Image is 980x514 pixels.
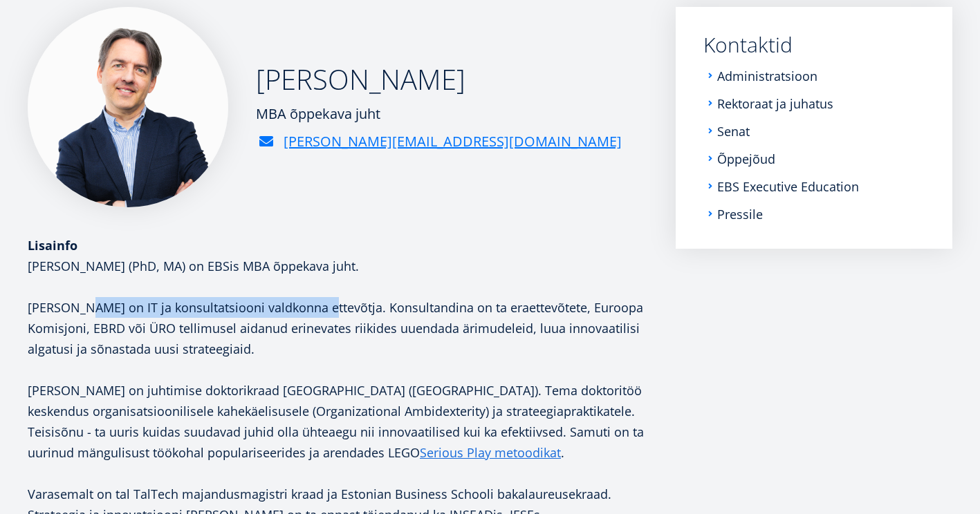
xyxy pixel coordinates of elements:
[717,152,775,166] a: Õppejõud
[284,131,622,152] a: [PERSON_NAME][EMAIL_ADDRESS][DOMAIN_NAME]
[28,380,648,463] p: [PERSON_NAME] on juhtimise doktorikraad [GEOGRAPHIC_DATA] ([GEOGRAPHIC_DATA]). Tema doktoritöö ke...
[256,62,622,97] h2: [PERSON_NAME]
[28,7,228,207] img: Marko Rillo
[717,207,763,221] a: Pressile
[28,297,648,359] p: [PERSON_NAME] on IT ja konsultatsiooni valdkonna ettevõtja. Konsultandina on ta eraettevõtete, Eu...
[717,180,859,193] a: EBS Executive Education
[28,256,648,276] p: [PERSON_NAME] (PhD, MA) on EBSis MBA õppekava juht.
[28,235,648,256] div: Lisainfo
[703,35,925,55] a: Kontaktid
[717,97,833,111] a: Rektoraat ja juhatus
[717,124,750,138] a: Senat
[717,69,817,83] a: Administratsioon
[420,442,561,463] a: Serious Play metoodikat
[256,104,622,124] div: MBA õppekava juht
